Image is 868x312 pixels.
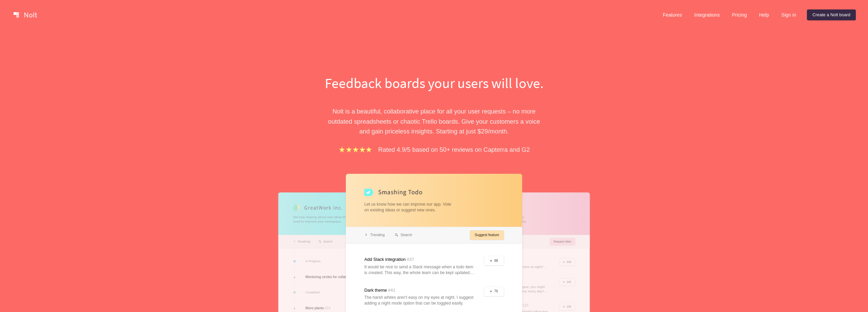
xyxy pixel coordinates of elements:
[689,9,725,20] a: Integrations
[754,9,775,20] a: Help
[727,9,752,20] a: Pricing
[776,9,802,20] a: Sign in
[807,9,856,20] a: Create a Nolt board
[338,146,373,153] img: stars.b067e34983.png
[317,106,551,136] p: Nolt is a beautiful, collaborative place for all your user requests – no more outdated spreadshee...
[657,9,688,20] a: Features
[317,73,551,93] h1: Feedback boards your users will love.
[378,145,530,154] p: Rated 4.9/5 based on 50+ reviews on Capterra and G2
